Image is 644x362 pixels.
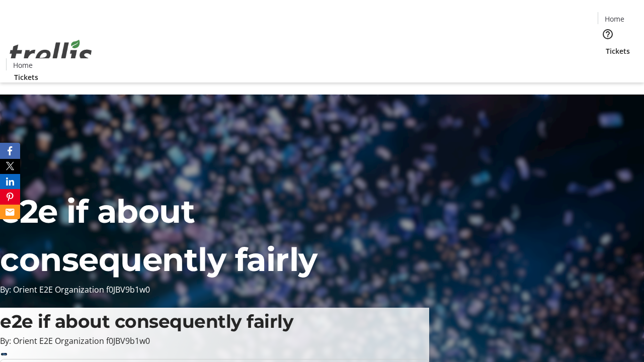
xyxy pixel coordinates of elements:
[598,14,630,24] a: Home
[606,46,630,56] span: Tickets
[6,29,96,79] img: Orient E2E Organization f0JBV9b1w0's Logo
[6,72,46,82] a: Tickets
[598,46,638,56] a: Tickets
[14,72,38,82] span: Tickets
[13,60,33,70] span: Home
[7,60,39,70] a: Home
[598,24,618,44] button: Help
[605,14,624,24] span: Home
[598,56,618,76] button: Cart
